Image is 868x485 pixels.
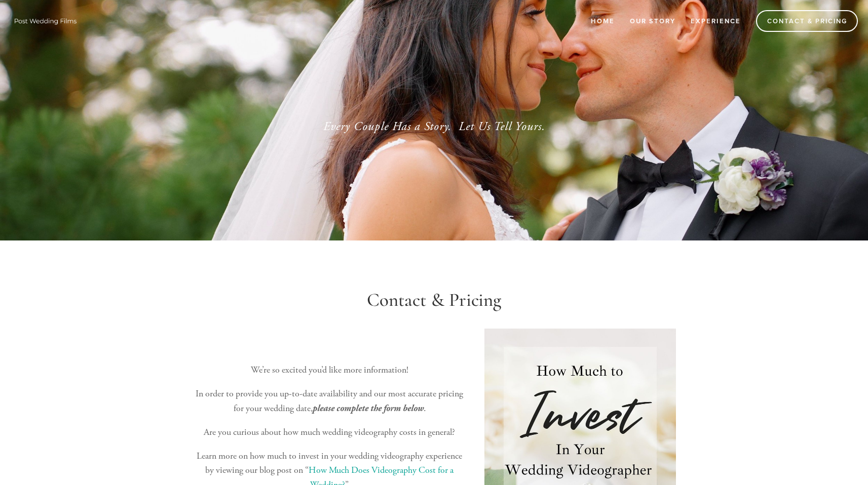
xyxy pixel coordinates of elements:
img: Wisconsin Wedding Videographer [10,13,81,28]
a: Home [584,13,621,29]
a: Experience [684,13,747,29]
p: In order to provide you up-to-date availability and our most accurate pricing for your wedding da... [192,387,467,416]
p: Are you curious about how much wedding videography costs in general? [192,425,467,440]
p: We’re so excited you’d like more information! [192,363,467,378]
h1: Contact & Pricing [192,289,676,311]
a: Our Story [623,13,682,29]
a: Contact & Pricing [756,10,858,32]
p: Every Couple Has a Story. Let Us Tell Yours. [208,117,660,136]
em: please complete the form below [313,403,424,414]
